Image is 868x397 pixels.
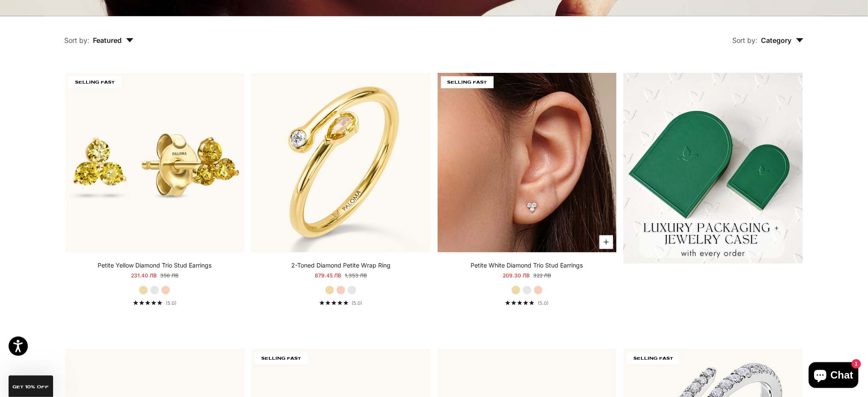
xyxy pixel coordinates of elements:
button: Sort by: Featured [45,16,153,52]
sale-price: 879.45 лв [315,271,341,280]
span: GET 10% Off [13,385,49,389]
div: 5.0 out of 5.0 stars [319,301,349,305]
compare-at-price: 356 лв [160,271,179,280]
span: Featured [93,36,134,45]
sale-price: 231.40 лв [131,271,157,280]
img: #YellowGold [65,73,245,253]
compare-at-price: 1,353 лв [345,271,367,280]
button: Sort by: Category [713,16,823,52]
img: #YellowGold #WhiteGold #RoseGold [438,73,617,253]
span: (5.0) [352,300,363,306]
a: 5.0 out of 5.0 stars(5.0) [133,300,176,306]
img: #YellowGold [251,73,431,253]
sale-price: 209.30 лв [503,271,530,280]
span: Category [761,36,804,45]
compare-at-price: 322 лв [533,271,551,280]
span: SELLING FAST [441,76,494,88]
a: Petite White Diamond Trio Stud Earrings [471,261,583,270]
a: Petite Yellow Diamond Trio Stud Earrings [98,261,212,270]
span: (5.0) [538,300,549,306]
div: 5.0 out of 5.0 stars [133,301,162,305]
a: 5.0 out of 5.0 stars(5.0) [505,300,549,306]
a: 2-Toned Diamond Petite Wrap Ring [291,261,391,270]
inbox-online-store-chat: Shopify online store chat [806,362,861,390]
span: (5.0) [166,300,176,306]
span: SELLING FAST [69,76,121,88]
span: SELLING FAST [255,352,307,364]
span: SELLING FAST [627,352,680,364]
div: GET 10% Off [9,376,53,397]
div: 5.0 out of 5.0 stars [505,301,534,305]
span: Sort by: [733,36,758,45]
span: Sort by: [64,36,89,45]
a: 5.0 out of 5.0 stars(5.0) [319,300,363,306]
